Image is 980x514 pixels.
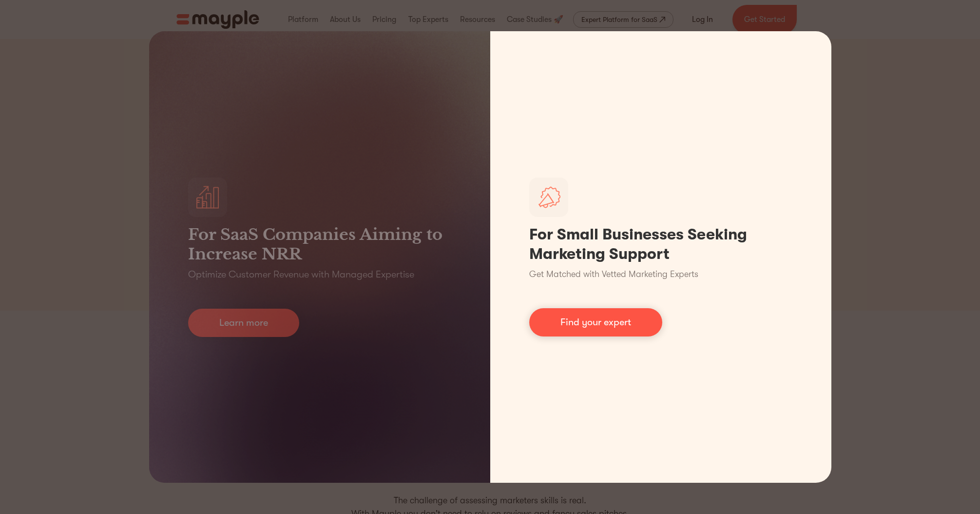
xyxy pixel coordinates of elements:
[529,225,792,264] h1: For Small Businesses Seeking Marketing Support
[188,268,414,281] p: Optimize Customer Revenue with Managed Expertise
[529,268,698,281] p: Get Matched with Vetted Marketing Experts
[529,308,662,336] a: Find your expert
[188,309,299,337] a: Learn more
[188,225,451,264] h3: For SaaS Companies Aiming to Increase NRR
